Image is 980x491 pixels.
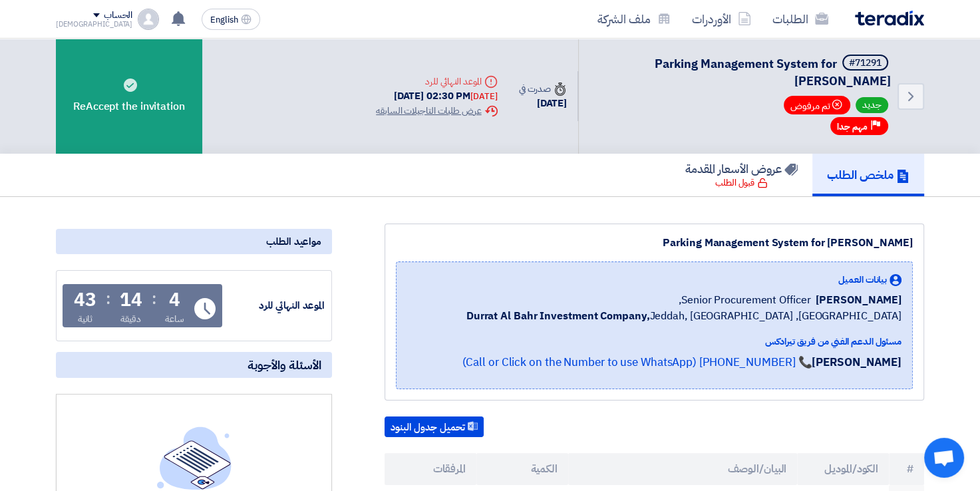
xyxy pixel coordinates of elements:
[157,426,232,489] img: empty_state_list.svg
[120,291,142,309] div: 14
[210,15,238,25] span: English
[470,90,497,103] div: [DATE]
[104,10,132,21] div: الحساب
[816,292,901,308] span: [PERSON_NAME]
[797,453,889,485] th: الكود/الموديل
[202,9,260,30] button: English
[376,75,497,88] div: الموعد النهائي للرد
[838,273,887,287] span: بيانات العميل
[247,357,321,373] span: الأسئلة والأجوبة
[568,453,798,485] th: البيان/الوصف
[376,104,497,118] div: عرض طلبات التاجيلات السابقه
[655,55,891,90] span: Parking Management System for [PERSON_NAME]
[165,312,184,326] div: ساعة
[837,120,868,133] span: مهم جدا
[889,453,924,485] th: #
[138,9,159,30] img: profile_test.png
[56,21,132,28] div: [DEMOGRAPHIC_DATA]
[685,161,798,176] h5: عروض الأسعار المقدمة
[595,55,891,89] h5: Parking Management System for Jawharat Jeddah
[169,291,180,309] div: 4
[812,354,901,371] strong: [PERSON_NAME]
[849,59,882,68] div: #71291
[56,39,202,154] div: ReAccept the invitation
[74,291,96,309] div: 43
[587,3,681,35] a: ملف الشركة
[924,438,964,478] div: Open chat
[56,229,332,254] div: مواعيد الطلب
[462,335,901,349] div: مسئول الدعم الفني من فريق تيرادكس
[225,298,325,313] div: الموعد النهائي للرد
[385,416,484,438] button: تحميل جدول البنود
[466,308,901,324] span: Jeddah, [GEOGRAPHIC_DATA] ,[GEOGRAPHIC_DATA]
[78,312,93,326] div: ثانية
[476,453,568,485] th: الكمية
[855,11,924,26] img: Teradix logo
[762,3,839,35] a: الطلبات
[671,154,812,196] a: عروض الأسعار المقدمة قبول الطلب
[812,154,924,196] a: ملخص الطلب
[679,292,810,308] span: Senior Procurement Officer,
[396,235,913,251] div: Parking Management System for [PERSON_NAME]
[120,312,141,326] div: دقيقة
[784,96,850,114] span: تم مرفوض
[827,167,909,182] h5: ملخص الطلب
[519,96,567,111] div: [DATE]
[715,176,768,190] div: قبول الطلب
[519,82,567,96] div: صدرت في
[106,287,110,311] div: :
[681,3,762,35] a: الأوردرات
[385,453,476,485] th: المرفقات
[152,287,156,311] div: :
[466,308,650,324] b: Durrat Al Bahr Investment Company,
[856,97,888,113] span: جديد
[462,354,812,371] a: 📞 [PHONE_NUMBER] (Call or Click on the Number to use WhatsApp)
[376,88,497,104] div: [DATE] 02:30 PM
